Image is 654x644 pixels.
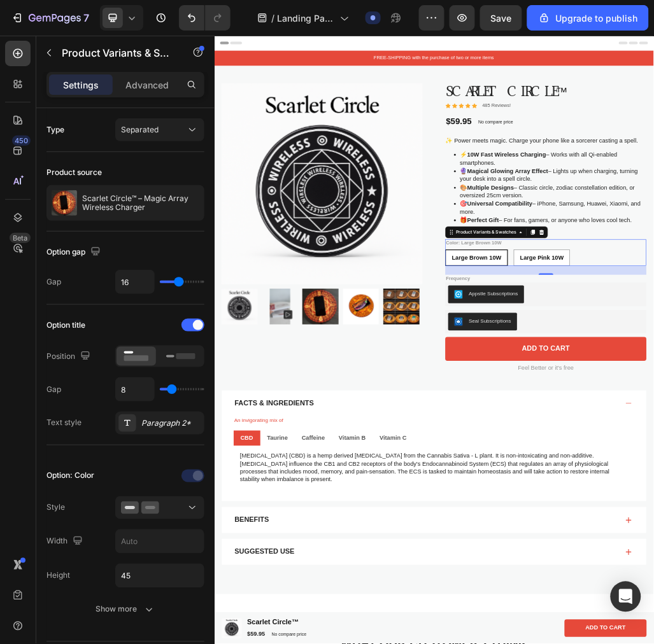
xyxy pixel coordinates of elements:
[440,230,581,241] strong: Magical Glowing Array Effect
[116,530,204,553] input: Auto
[62,45,170,60] p: Product Variants & Swatches
[538,11,638,25] div: Upgrade to publish
[443,442,529,455] div: Appstle Subscriptions
[532,381,608,391] span: Large Pink 10W
[440,201,577,212] strong: 10W Fast Wireless Charging
[413,381,499,391] span: Large Brown 10W
[418,336,528,347] div: Product Variants & Swatches
[5,5,95,31] button: 7
[121,125,159,134] span: Separated
[46,167,102,178] div: Product source
[611,582,641,612] div: Open Intercom Messenger
[96,603,155,616] div: Show more
[491,13,512,24] span: Save
[443,489,516,503] div: Seal Subscriptions
[535,536,618,552] div: Add to cart
[46,502,65,514] div: Style
[82,194,199,212] p: Scarlet Circle™ – Magic Array Wireless Charger
[277,11,335,25] span: Landing Page - [DATE] 10:20:45
[407,434,539,465] button: Appstle Subscriptions
[459,146,520,153] p: No compare price
[46,570,70,582] div: Height
[440,258,521,269] strong: Multiple Designs
[141,418,201,430] div: Paragraph 2*
[46,384,61,395] div: Gap
[125,78,169,92] p: Advanced
[440,286,553,297] strong: Universal Compatibility
[116,270,154,293] input: Auto
[179,5,231,31] div: Undo/Redo
[271,11,274,25] span: /
[12,136,31,146] div: 450
[46,124,64,136] div: Type
[46,319,85,331] div: Option title
[63,78,99,92] p: Settings
[46,348,93,365] div: Position
[402,139,449,160] div: $59.95
[46,533,85,550] div: Width
[46,470,94,482] div: Option: Color
[10,233,31,243] div: Beta
[480,5,522,31] button: Save
[46,244,103,261] div: Option gap
[115,118,204,141] button: Separated
[402,354,501,367] legend: Color: Large Brown 10W
[417,489,432,505] img: SealSubscriptions.png
[527,5,649,31] button: Upgrade to publish
[466,116,516,127] p: 485 Reviews!
[417,442,432,457] img: AppstleSubscriptions.png
[440,315,495,326] strong: Perfect Gift
[407,482,527,512] button: Seal Subscriptions
[52,190,77,216] img: product feature img
[46,276,61,288] div: Gap
[46,598,204,621] button: Show more
[116,564,204,587] input: Auto
[116,378,154,401] input: Auto
[46,417,82,429] div: Text style
[83,10,89,25] p: 7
